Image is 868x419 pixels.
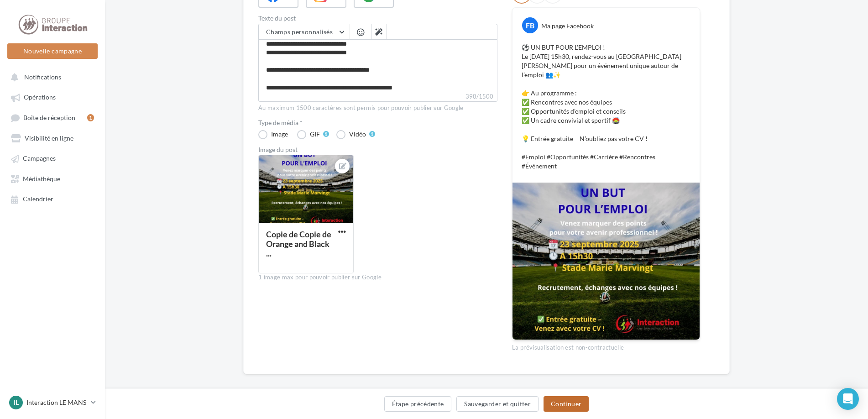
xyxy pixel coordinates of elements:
[541,21,594,31] div: Ma page Facebook
[258,147,497,153] div: Image du post
[544,396,589,412] button: Continuer
[23,155,56,162] span: Campagnes
[5,68,96,85] button: Notifications
[25,134,73,142] span: Visibilité en ligne
[456,396,539,412] button: Sauvegarder et quitter
[512,340,700,352] div: La prévisualisation est non-contractuelle
[837,388,859,410] div: Open Intercom Messenger
[266,229,331,258] div: Copie de Copie de Orange and Black ...
[310,131,320,137] div: GIF
[7,43,98,59] button: Nouvelle campagne
[384,396,452,412] button: Étape précédente
[259,24,350,40] button: Champs personnalisés
[7,394,98,411] a: IL Interaction LE MANS
[87,114,94,121] div: 1
[5,109,99,126] a: Boîte de réception1
[5,89,99,105] a: Opérations
[258,273,497,282] div: 1 image max pour pouvoir publier sur Google
[24,73,61,81] span: Notifications
[14,398,19,407] span: IL
[258,92,497,102] label: 398/1500
[522,43,690,171] p: ⚽ UN BUT POUR L’EMPLOI ! Le [DATE] 15h30, rendez-vous au [GEOGRAPHIC_DATA][PERSON_NAME] pour un é...
[5,130,99,146] a: Visibilité en ligne
[26,398,87,407] p: Interaction LE MANS
[349,131,366,137] div: Vidéo
[5,190,99,207] a: Calendrier
[258,104,497,112] div: Au maximum 1500 caractères sont permis pour pouvoir publier sur Google
[5,150,99,166] a: Campagnes
[23,175,60,183] span: Médiathèque
[24,94,56,101] span: Opérations
[23,114,75,121] span: Boîte de réception
[522,17,538,33] div: FB
[266,28,333,36] span: Champs personnalisés
[5,170,99,187] a: Médiathèque
[258,120,497,126] label: Type de média *
[23,195,53,203] span: Calendrier
[271,131,288,137] div: Image
[258,15,497,21] label: Texte du post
